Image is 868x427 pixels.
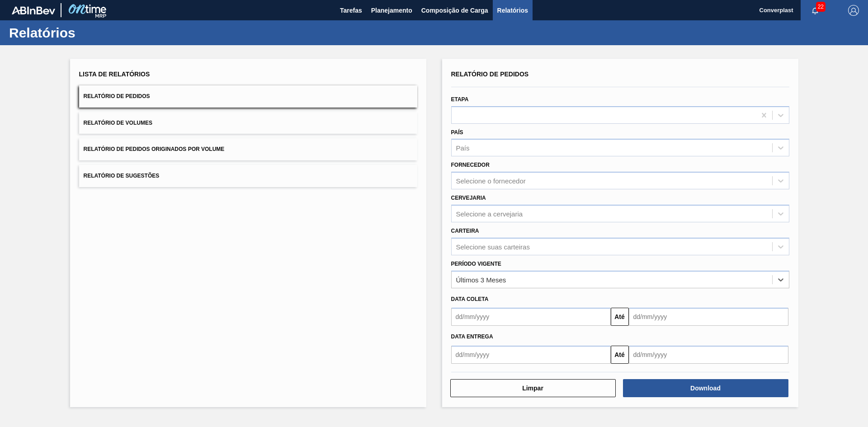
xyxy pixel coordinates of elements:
span: Data entrega [451,333,493,340]
span: Lista de Relatórios [79,70,150,78]
label: Fornecedor [451,162,490,168]
span: Relatório de Pedidos Originados por Volume [84,146,225,152]
div: Selecione suas carteiras [456,243,530,250]
img: TNhmsLtSVTkK8tSr43FrP2fwEKptu5GPRR3wAAAABJRU5ErkJggg== [12,6,55,14]
span: Relatório de Pedidos [84,93,150,99]
h1: Relatórios [9,28,170,38]
label: País [451,129,463,136]
span: Relatório de Volumes [84,120,152,126]
div: País [456,144,470,152]
button: Até [611,346,629,364]
label: Etapa [451,96,469,103]
button: Notificações [801,4,830,17]
button: Relatório de Sugestões [79,165,417,187]
span: Planejamento [371,5,412,16]
span: Tarefas [340,5,362,16]
label: Período Vigente [451,261,501,267]
label: Cervejaria [451,195,486,201]
div: Últimos 3 Meses [456,276,506,283]
button: Até [611,308,629,326]
span: Relatório de Sugestões [84,173,160,179]
img: Logout [848,5,859,16]
div: Selecione a cervejaria [456,210,523,217]
span: 22 [816,2,826,12]
input: dd/mm/yyyy [629,346,788,364]
span: Data coleta [451,296,489,302]
input: dd/mm/yyyy [451,346,611,364]
button: Relatório de Pedidos [79,85,417,108]
button: Download [623,379,788,397]
label: Carteira [451,228,479,234]
button: Relatório de Pedidos Originados por Volume [79,138,417,160]
button: Limpar [450,379,616,397]
button: Relatório de Volumes [79,112,417,134]
div: Selecione o fornecedor [456,177,526,185]
input: dd/mm/yyyy [629,308,788,326]
span: Composição de Carga [421,5,488,16]
span: Relatório de Pedidos [451,70,529,78]
input: dd/mm/yyyy [451,308,611,326]
span: Relatórios [497,5,528,16]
